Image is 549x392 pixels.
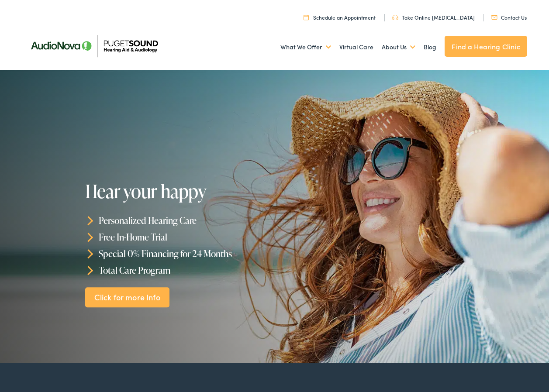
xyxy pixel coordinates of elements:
img: utility icon [491,15,497,20]
a: Take Online [MEDICAL_DATA] [392,14,475,21]
li: Free In-Home Trial [85,229,277,245]
img: utility icon [304,14,309,20]
a: Blog [424,31,436,63]
a: Contact Us [491,14,527,21]
li: Total Care Program [85,262,277,279]
a: Virtual Care [339,31,373,63]
a: About Us [382,31,415,63]
a: Find a Hearing Clinic [445,36,527,57]
li: Personalized Hearing Care [85,212,277,229]
img: utility icon [392,15,398,20]
h1: Hear your happy [85,181,277,201]
a: What We Offer [280,31,331,63]
a: Click for more Info [85,287,170,308]
li: Special 0% Financing for 24 Months [85,245,277,262]
a: Schedule an Appointment [304,14,376,21]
